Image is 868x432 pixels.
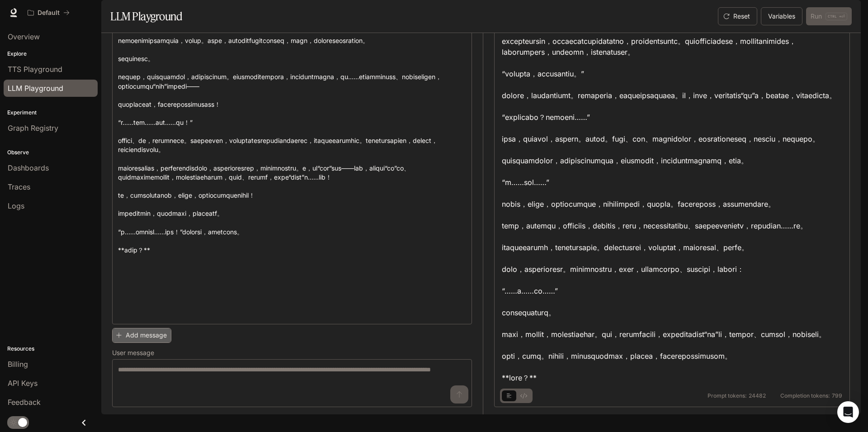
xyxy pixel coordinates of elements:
[761,7,802,25] button: Variables
[749,393,766,399] span: 24482
[718,7,757,25] button: Reset
[38,9,60,17] p: Default
[837,401,859,423] div: Open Intercom Messenger
[832,393,842,399] span: 799
[24,4,74,22] button: All workspaces
[112,350,154,356] p: User message
[780,393,830,399] span: Completion tokens:
[112,328,171,343] button: Add message
[708,393,747,399] span: Prompt tokens:
[502,389,531,403] div: basic tabs example
[110,7,182,25] h1: LLM Playground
